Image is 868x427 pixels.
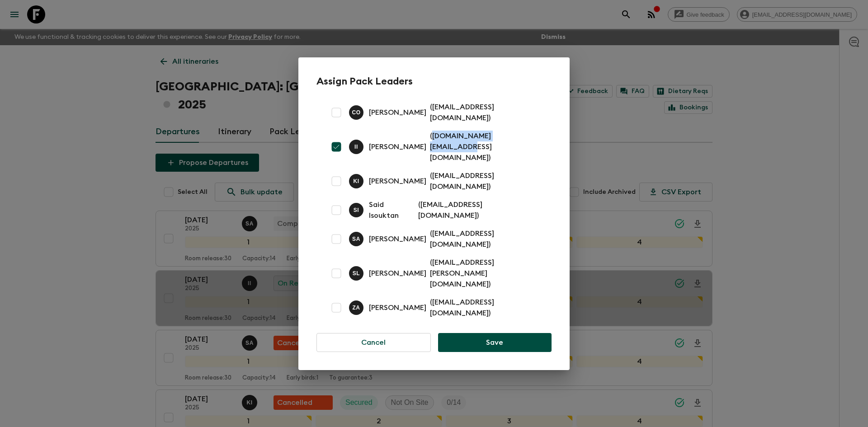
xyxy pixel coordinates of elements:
p: ( [EMAIL_ADDRESS][PERSON_NAME][DOMAIN_NAME] ) [430,257,541,290]
p: S I [354,206,359,214]
h2: Assign Pack Leaders [316,75,552,87]
p: S L [353,270,360,277]
p: I I [354,143,358,150]
p: [PERSON_NAME] [369,107,426,118]
p: ( [EMAIL_ADDRESS][DOMAIN_NAME] ) [430,102,541,123]
p: ( [DOMAIN_NAME][EMAIL_ADDRESS][DOMAIN_NAME] ) [430,131,541,163]
p: [PERSON_NAME] [369,302,426,313]
p: K I [353,178,359,185]
p: ( [EMAIL_ADDRESS][DOMAIN_NAME] ) [418,199,541,221]
p: C O [352,109,360,116]
p: ( [EMAIL_ADDRESS][DOMAIN_NAME] ) [430,228,541,250]
p: [PERSON_NAME] [369,141,426,152]
p: [PERSON_NAME] [369,268,426,279]
p: ( [EMAIL_ADDRESS][DOMAIN_NAME] ) [430,297,541,319]
p: ( [EMAIL_ADDRESS][DOMAIN_NAME] ) [430,170,541,192]
p: S A [352,235,360,243]
p: Said Isouktan [369,199,415,221]
p: [PERSON_NAME] [369,234,426,244]
p: [PERSON_NAME] [369,176,426,187]
button: Save [438,333,552,352]
p: Z A [352,304,360,311]
button: Cancel [316,333,431,352]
